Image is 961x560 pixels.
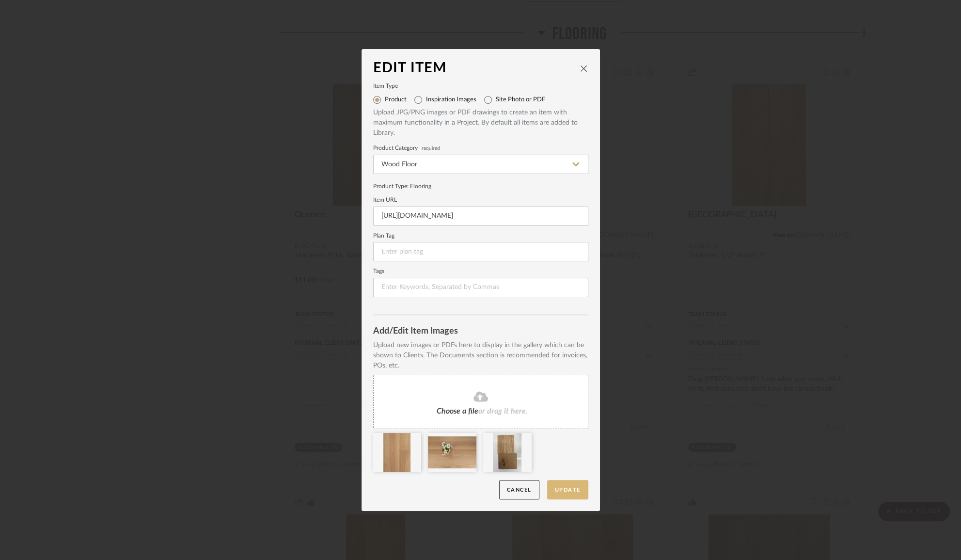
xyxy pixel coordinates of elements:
span: Choose a file [437,407,478,415]
button: Cancel [499,480,539,500]
button: Update [547,480,588,500]
label: Inspiration Images [426,96,476,104]
input: Type a category to search and select [373,155,588,174]
span: required [422,146,440,150]
input: Enter plan tag [373,242,588,261]
label: Product [385,96,407,104]
div: Edit Item [373,61,580,76]
div: Upload JPG/PNG images or PDF drawings to create an item with maximum functionality in a Project. ... [373,108,588,138]
label: Item Type [373,84,588,89]
span: : Flooring [407,183,431,189]
label: Tags [373,269,588,274]
span: or drag it here. [478,407,528,415]
label: Product Category [373,146,588,151]
div: Add/Edit Item Images [373,327,588,336]
label: Plan Tag [373,234,588,239]
div: Product Type [373,182,588,191]
button: close [580,64,588,73]
label: Site Photo or PDF [496,96,545,104]
label: Item URL [373,198,588,203]
input: Enter URL [373,207,588,226]
input: Enter Keywords, Separated by Commas [373,278,588,297]
mat-radio-group: Select item type [373,92,588,108]
div: Upload new images or PDFs here to display in the gallery which can be shown to Clients. The Docum... [373,340,588,371]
